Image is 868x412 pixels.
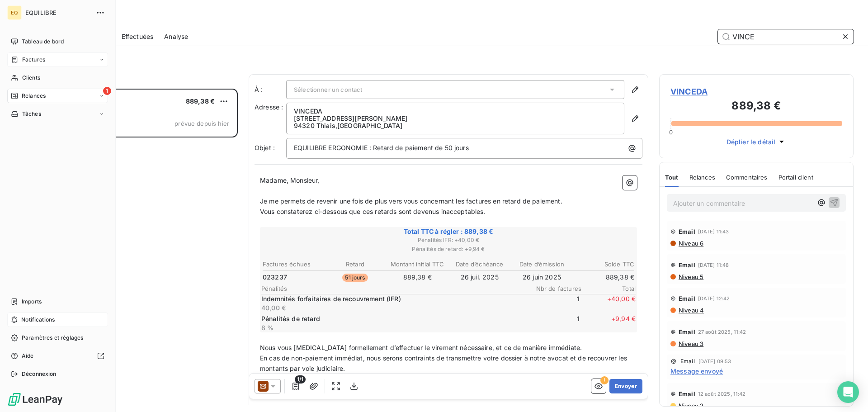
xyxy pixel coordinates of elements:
span: Email [679,328,695,336]
span: [DATE] 12:42 [698,296,730,301]
div: grid [43,89,238,412]
th: Montant initial TTC [387,260,448,269]
span: EQUILIBRE [25,9,90,16]
div: Open Intercom Messenger [837,381,859,403]
span: 0 [669,128,673,136]
a: Aide [7,349,108,363]
span: 12 août 2025, 11:42 [698,391,746,397]
img: Logo LeanPay [7,392,63,407]
span: Pénalités IFR : + 40,00 € [261,236,636,244]
span: Clients [22,74,40,82]
span: Total TTC à régler : 889,38 € [261,227,636,236]
span: Email [679,261,695,269]
th: Date d’échéance [449,260,510,269]
span: En cas de non-paiement immédiat, nous serons contraints de transmettre votre dossier à notre avoc... [260,354,629,372]
span: 023237 [263,273,287,282]
span: Total [581,285,636,292]
th: Date d’émission [511,260,573,269]
span: Email [680,359,695,364]
p: 8 % [261,323,524,332]
span: EQUILIBRE ERGONOMIE : Retard de paiement de 50 jours [294,144,469,152]
span: Paramètres et réglages [22,334,83,342]
span: prévue depuis hier [175,120,229,127]
span: Tâches [22,110,41,118]
span: Tout [665,174,679,181]
span: Message envoyé [670,366,723,376]
span: 1 [525,294,580,313]
span: 889,38 € [186,97,215,105]
span: 51 jours [342,274,368,282]
span: Relances [22,92,46,100]
button: Déplier le détail [724,137,789,147]
span: [DATE] 11:43 [698,229,729,234]
span: Pénalités [261,285,527,292]
span: Déconnexion [22,370,57,378]
span: Objet : [255,144,275,152]
span: Niveau 6 [678,240,703,247]
span: VINCEDA [670,85,842,98]
p: [STREET_ADDRESS][PERSON_NAME] [294,115,617,122]
p: Indemnités forfaitaires de recouvrement (IFR) [261,294,524,303]
span: Commentaires [726,174,768,181]
span: Factures [22,56,45,64]
span: Déplier le détail [726,137,776,147]
span: Madame, Monsieur, [260,176,320,184]
span: Email [679,295,695,302]
button: Envoyer [609,379,642,393]
th: Factures échues [262,260,324,269]
span: 27 août 2025, 11:42 [698,329,746,335]
span: + 9,94 € [581,314,636,332]
span: [DATE] 11:48 [698,262,729,268]
span: 1/1 [295,375,306,384]
p: 40,00 € [261,303,524,313]
span: Niveau 4 [678,307,704,314]
th: Solde TTC [573,260,635,269]
td: 26 juin 2025 [511,272,573,282]
p: 94320 Thiais , [GEOGRAPHIC_DATA] [294,122,617,129]
p: VINCEDA [294,108,617,115]
span: Imports [22,298,42,306]
span: + 40,00 € [581,294,636,313]
span: Portail client [778,174,813,181]
div: EQ [7,5,22,20]
span: Aide [22,352,34,360]
td: 889,38 € [387,272,448,282]
span: Analyse [164,32,188,41]
span: Email [679,390,695,398]
span: Nbr de factures [527,285,581,292]
td: 26 juil. 2025 [449,272,510,282]
span: Pénalités de retard : + 9,94 € [261,245,636,253]
span: Adresse : [255,103,283,111]
p: Pénalités de retard [261,314,524,323]
span: Je me permets de revenir une fois de plus vers vous concernant les factures en retard de paiement. [260,197,562,205]
span: Tableau de bord [22,38,64,46]
span: Effectuées [122,32,154,41]
span: Niveau 5 [678,273,703,280]
span: Relances [689,174,715,181]
span: Nous vous [MEDICAL_DATA] formellement d’effectuer le virement nécessaire, et ce de manière immédi... [260,344,582,351]
span: Vous constaterez ci-dessous que ces retards sont devenus inacceptables. [260,208,486,215]
span: Email [679,228,695,235]
span: 1 [525,314,580,332]
input: Rechercher [718,29,854,44]
span: Niveau 3 [678,340,703,347]
td: 889,38 € [573,272,635,282]
span: Niveau 2 [678,402,703,409]
h3: 889,38 € [670,98,842,116]
th: Retard [325,260,386,269]
label: À : [255,85,286,94]
span: Sélectionner un contact [294,86,362,93]
span: [DATE] 09:53 [698,359,731,364]
span: 1 [103,87,111,95]
span: Notifications [21,316,55,324]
